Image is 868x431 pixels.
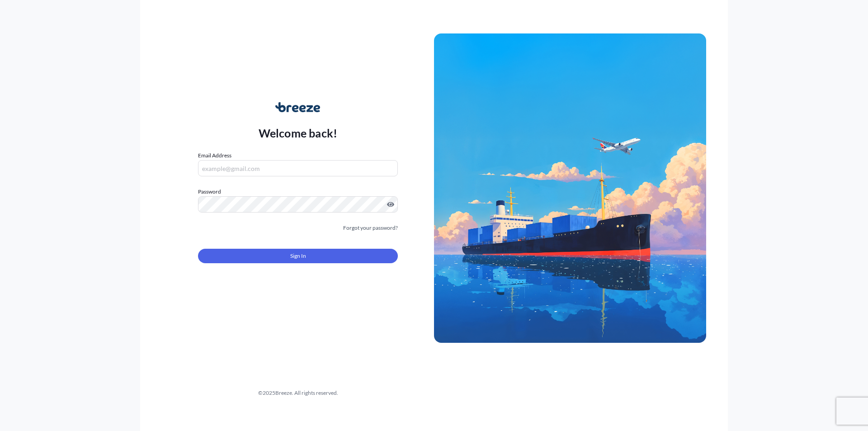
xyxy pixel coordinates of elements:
label: Email Address [198,151,231,160]
input: example@gmail.com [198,160,398,176]
img: Ship illustration [434,33,706,343]
button: Sign In [198,249,398,263]
a: Forgot your password? [343,223,398,232]
p: Welcome back! [259,126,338,140]
label: Password [198,187,398,196]
div: © 2025 Breeze. All rights reserved. [162,388,434,398]
span: Sign In [290,251,306,260]
button: Show password [387,201,394,208]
